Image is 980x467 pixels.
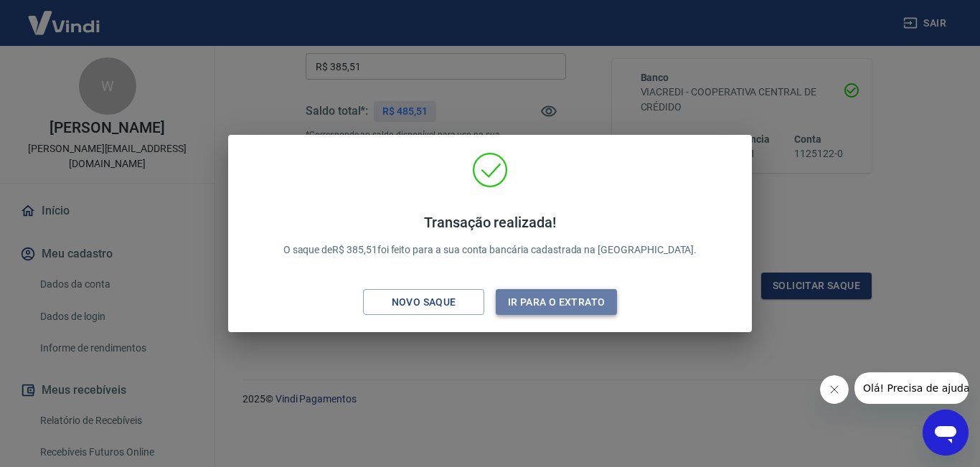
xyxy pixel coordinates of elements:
[283,214,697,258] p: O saque de R$ 385,51 foi feito para a sua conta bancária cadastrada na [GEOGRAPHIC_DATA].
[374,293,473,311] div: Novo saque
[283,214,697,231] h4: Transação realizada!
[923,410,969,456] iframe: Botão para abrir a janela de mensagens
[9,10,121,22] span: Olá! Precisa de ajuda?
[363,289,484,316] button: Novo saque
[496,289,617,316] button: Ir para o extrato
[854,372,969,404] iframe: Mensagem da empresa
[820,375,849,404] iframe: Fechar mensagem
